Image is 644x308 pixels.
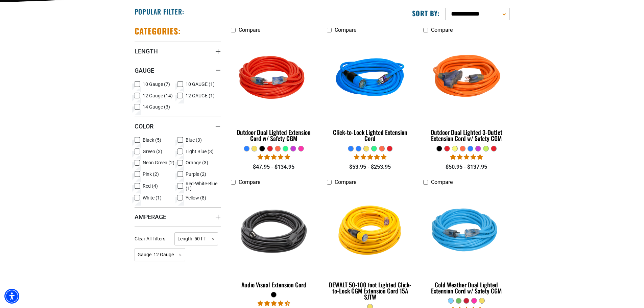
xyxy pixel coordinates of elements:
span: Gauge: 12 Gauge [135,248,186,261]
img: Red [231,40,316,118]
div: $53.95 - $253.95 [327,163,413,171]
summary: Color [135,117,221,136]
span: Red-White-Blue (1) [186,181,218,191]
span: Color [135,122,153,130]
div: $50.95 - $137.95 [423,163,509,171]
span: Compare [239,179,260,185]
h2: Popular Filter: [135,7,184,16]
img: DEWALT 50-100 foot Lighted Click-to-Lock CGM Extension Cord 15A SJTW [328,192,413,270]
span: Amperage [135,213,166,221]
span: Pink (2) [143,172,159,176]
a: orange Outdoor Dual Lighted 3-Outlet Extension Cord w/ Safety CGM [423,37,509,145]
span: Compare [335,179,356,185]
a: Length: 50 FT [174,235,218,242]
span: Length [135,47,158,55]
img: orange [424,40,509,118]
div: Outdoor Dual Lighted 3-Outlet Extension Cord w/ Safety CGM [423,129,509,141]
span: Black (5) [143,138,161,142]
span: Yellow (8) [186,195,206,200]
a: Red Outdoor Dual Lighted Extension Cord w/ Safety CGM [231,37,317,145]
div: Cold Weather Dual Lighted Extension Cord w/ Safety CGM [423,282,509,294]
span: Red (4) [143,184,158,188]
a: blue Click-to-Lock Lighted Extension Cord [327,37,413,145]
div: Audio Visual Extension Cord [231,282,317,288]
span: 4.80 stars [450,154,483,160]
img: blue [328,40,413,118]
span: Gauge [135,67,154,74]
summary: Amperage [135,207,221,226]
img: Light Blue [424,192,509,270]
div: Outdoor Dual Lighted Extension Cord w/ Safety CGM [231,129,317,141]
span: Green (3) [143,149,162,154]
span: Compare [431,179,453,185]
span: Purple (2) [186,172,206,176]
span: Compare [335,27,356,33]
a: black Audio Visual Extension Cord [231,189,317,292]
img: black [231,192,316,270]
span: 10 Gauge (7) [143,82,170,87]
a: Gauge: 12 Gauge [135,251,186,258]
span: Neon Green (2) [143,160,174,165]
a: DEWALT 50-100 foot Lighted Click-to-Lock CGM Extension Cord 15A SJTW DEWALT 50-100 foot Lighted C... [327,189,413,304]
span: 12 Gauge (14) [143,93,173,98]
div: Click-to-Lock Lighted Extension Cord [327,129,413,141]
label: Sort by: [412,9,440,18]
span: Compare [239,27,260,33]
span: Blue (3) [186,138,202,142]
div: DEWALT 50-100 foot Lighted Click-to-Lock CGM Extension Cord 15A SJTW [327,282,413,300]
span: Light Blue (3) [186,149,214,154]
a: Clear All Filters [135,235,168,242]
a: Light Blue Cold Weather Dual Lighted Extension Cord w/ Safety CGM [423,189,509,298]
span: 4.73 stars [258,300,290,307]
span: 14 Gauge (3) [143,104,170,109]
span: 10 GAUGE (1) [186,82,215,87]
span: Clear All Filters [135,236,165,241]
span: 12 GAUGE (1) [186,93,215,98]
span: 4.87 stars [354,154,386,160]
h2: Categories: [135,26,181,36]
summary: Length [135,42,221,61]
span: Compare [431,27,453,33]
span: White (1) [143,195,162,200]
span: Orange (3) [186,160,208,165]
summary: Gauge [135,61,221,80]
div: Accessibility Menu [4,289,19,304]
span: Length: 50 FT [174,232,218,245]
div: $47.95 - $134.95 [231,163,317,171]
span: 4.81 stars [258,154,290,160]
